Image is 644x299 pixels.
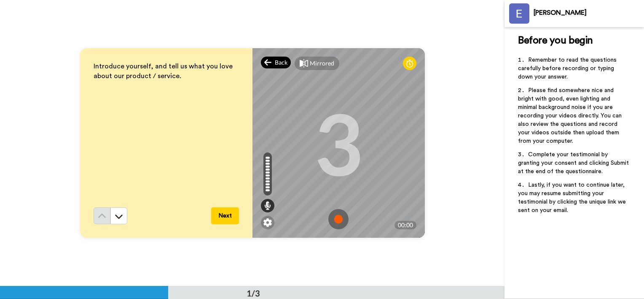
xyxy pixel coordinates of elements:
span: Before you begin [518,35,593,46]
span: Introduce yourself, and tell us what you love about our product / service. [94,63,234,79]
span: Lastly, if you want to continue later, you may resume submitting your testimonial by clicking the... [518,182,628,213]
div: 3 [314,111,363,175]
div: [PERSON_NAME] [534,9,644,17]
button: Next [211,207,239,224]
span: Remember to read the questions carefully before recording or typing down your answer. [518,57,618,80]
img: Profile Image [509,3,529,24]
div: 00:00 [394,221,416,229]
img: ic_record_start.svg [328,209,349,229]
img: ic_gear.svg [263,218,272,227]
span: Back [275,58,287,67]
div: 1/3 [233,287,274,299]
div: Mirrored [310,59,334,68]
div: Back [261,57,291,68]
span: Complete your testimonial by granting your consent and clicking Submit at the end of the question... [518,152,631,174]
span: Please find somewhere nice and bright with good, even lighting and minimal background noise if yo... [518,87,623,144]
